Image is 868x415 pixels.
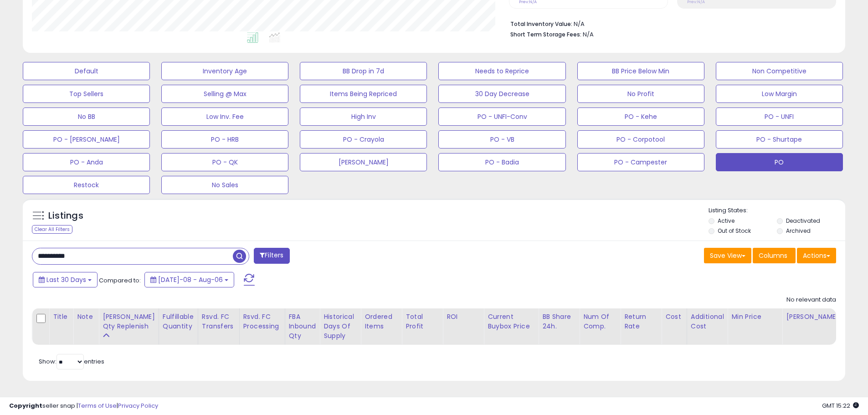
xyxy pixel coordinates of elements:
button: PO - [PERSON_NAME] [23,130,150,149]
button: Inventory Age [161,62,288,80]
button: [PERSON_NAME] [300,153,427,171]
div: Min Price [731,312,778,322]
div: Current Buybox Price [488,312,534,331]
button: PO [716,153,843,171]
label: Archived [786,227,811,235]
button: Columns [753,248,796,263]
button: PO - Kehe [577,108,704,126]
button: PO - Corpotool [577,130,704,149]
b: Total Inventory Value: [510,20,572,28]
span: Columns [759,251,787,260]
div: Clear All Filters [32,225,72,234]
h5: Listings [48,210,83,222]
button: No Profit [577,85,704,103]
button: PO - Campester [577,153,704,171]
button: Non Competitive [716,62,843,80]
div: Num of Comp. [583,312,616,331]
th: Please note that this number is a calculation based on your required days of coverage and your ve... [99,308,159,345]
div: Return Rate [624,312,657,331]
div: No relevant data [786,296,836,304]
button: No BB [23,108,150,126]
div: seller snap | | [9,402,158,410]
p: Listing States: [709,206,845,215]
button: BB Drop in 7d [300,62,427,80]
button: Actions [797,248,836,263]
div: Title [53,312,69,322]
button: PO - UNFI [716,108,843,126]
button: Default [23,62,150,80]
li: N/A [510,18,829,29]
button: No Sales [161,176,288,194]
button: Top Sellers [23,85,150,103]
div: FBA inbound Qty [289,312,316,341]
a: Terms of Use [78,401,117,410]
button: Items Being Repriced [300,85,427,103]
button: Save View [704,248,751,263]
b: Short Term Storage Fees: [510,31,581,38]
div: ROI [447,312,480,322]
div: [PERSON_NAME] [786,312,840,322]
div: Note [77,312,95,322]
label: Out of Stock [718,227,751,235]
button: High Inv [300,108,427,126]
button: Filters [254,248,289,264]
button: [DATE]-08 - Aug-06 [144,272,234,287]
a: Privacy Policy [118,401,158,410]
div: Rsvd. FC Transfers [202,312,236,331]
div: BB Share 24h. [542,312,575,331]
div: Fulfillable Quantity [163,312,194,331]
button: Low Inv. Fee [161,108,288,126]
div: [PERSON_NAME] Qty Replenish [103,312,155,331]
button: PO - Shurtape [716,130,843,149]
strong: Copyright [9,401,42,410]
span: Show: entries [39,357,104,366]
button: PO - Anda [23,153,150,171]
span: N/A [583,30,594,39]
button: PO - Crayola [300,130,427,149]
div: Total Profit [406,312,439,331]
button: Restock [23,176,150,194]
div: Rsvd. FC Processing [243,312,281,331]
button: PO - UNFI-Conv [438,108,565,126]
button: PO - QK [161,153,288,171]
button: Low Margin [716,85,843,103]
span: 2025-09-6 15:22 GMT [822,401,859,410]
div: Ordered Items [365,312,398,331]
button: BB Price Below Min [577,62,704,80]
span: Last 30 Days [46,275,86,284]
button: PO - VB [438,130,565,149]
button: Last 30 Days [33,272,98,287]
div: Cost [665,312,683,322]
button: PO - HRB [161,130,288,149]
label: Deactivated [786,217,820,225]
span: [DATE]-08 - Aug-06 [158,275,223,284]
span: Compared to: [99,276,141,285]
div: Additional Cost [691,312,724,331]
button: Selling @ Max [161,85,288,103]
div: Historical Days Of Supply [324,312,357,341]
button: PO - Badia [438,153,565,171]
button: Needs to Reprice [438,62,565,80]
label: Active [718,217,734,225]
button: 30 Day Decrease [438,85,565,103]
